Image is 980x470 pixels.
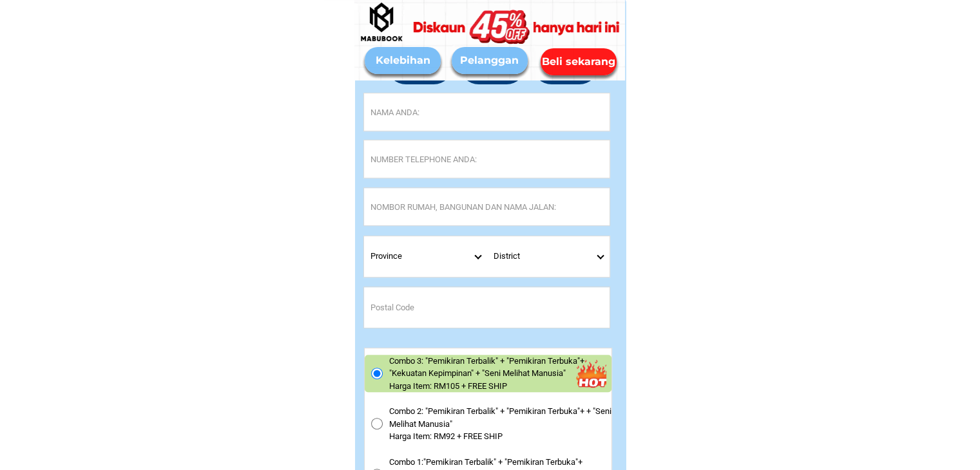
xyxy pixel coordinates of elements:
input: Input address [364,188,610,225]
input: Input full_name [364,93,610,131]
input: Input phone_number [364,140,610,178]
input: Input postal_code [364,287,610,328]
select: Select district [487,236,610,277]
select: Select province [364,236,487,277]
div: Beli sekarang [541,54,617,70]
input: Combo 3: "Pemikiran Terbalik" + "Pemikiran Terbuka"+ "Kekuatan Kepimpinan" + "Seni Melihat Manusi... [371,368,383,379]
div: Kelebihan [365,53,441,68]
span: Combo 3: "Pemikiran Terbalik" + "Pemikiran Terbuka"+ "Kekuatan Kepimpinan" + "Seni Melihat Manusi... [389,355,611,393]
input: Combo 2: "Pemikiran Terbalik" + "Pemikiran Terbuka"+ + "Seni Melihat Manusia"Harga Item: RM92 + F... [371,418,383,429]
div: Pelanggan [452,53,528,68]
span: Combo 2: "Pemikiran Terbalik" + "Pemikiran Terbuka"+ + "Seni Melihat Manusia" Harga Item: RM92 + ... [389,405,611,443]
